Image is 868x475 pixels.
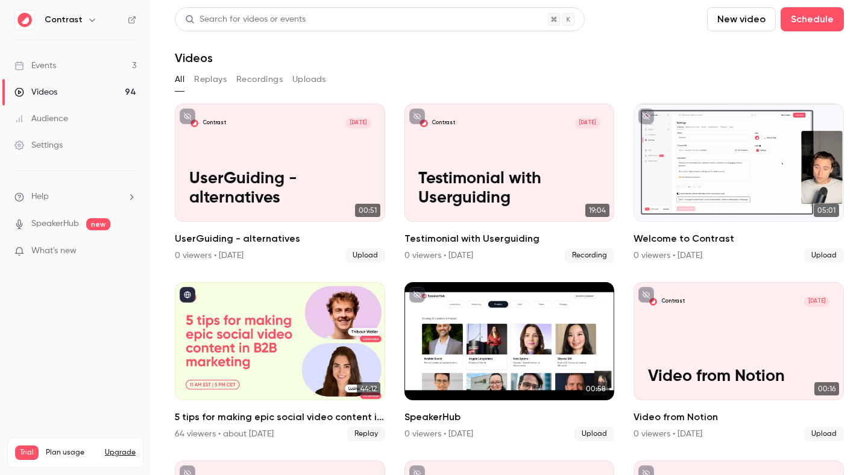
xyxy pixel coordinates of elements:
a: 05:01Welcome to Contrast0 viewers • [DATE]Upload [634,104,844,263]
span: Upload [804,248,844,263]
span: Trial [15,445,39,460]
p: Contrast [432,119,455,127]
button: All [175,70,184,89]
span: 00:16 [814,382,839,395]
p: Contrast [662,298,685,305]
li: SpeakerHub [404,282,615,441]
span: Recording [565,248,614,263]
span: Upload [574,427,614,441]
a: 44:125 tips for making epic social video content in B2B marketing64 viewers • about [DATE]Replay [175,282,385,441]
img: Contrast [15,10,34,30]
li: Video from Notion [634,282,844,441]
span: Replay [347,427,385,441]
div: 0 viewers • [DATE] [634,250,702,262]
span: 19:04 [585,204,609,217]
button: Upgrade [105,448,136,458]
li: Welcome to Contrast [634,104,844,263]
h2: Welcome to Contrast [634,231,844,246]
p: Testimonial with Userguiding [418,169,600,207]
div: 64 viewers • about [DATE] [175,428,274,440]
h6: Contrast [45,14,83,26]
section: Videos [175,7,844,468]
button: Schedule [781,7,844,31]
span: Help [31,190,49,203]
div: Events [14,60,56,72]
span: 00:58 [582,382,609,395]
span: [DATE] [575,118,600,128]
div: 0 viewers • [DATE] [175,250,244,262]
div: Search for videos or events [185,13,306,26]
h1: Videos [175,51,213,65]
button: unpublished [409,109,425,124]
div: 0 viewers • [DATE] [634,428,702,440]
h2: Video from Notion [634,410,844,424]
li: UserGuiding - alternatives [175,104,385,263]
a: UserGuiding - alternativesContrast[DATE]UserGuiding - alternatives00:51UserGuiding - alternatives... [175,104,385,263]
h2: Testimonial with Userguiding [404,231,615,246]
a: 00:58SpeakerHub0 viewers • [DATE]Upload [404,282,615,441]
div: Videos [14,86,57,98]
span: [DATE] [345,118,371,128]
button: unpublished [638,287,654,303]
h2: UserGuiding - alternatives [175,231,385,246]
div: 0 viewers • [DATE] [404,250,473,262]
li: help-dropdown-opener [14,190,136,203]
button: Uploads [292,70,326,89]
button: unpublished [409,287,425,303]
li: 5 tips for making epic social video content in B2B marketing [175,282,385,441]
button: New video [707,7,776,31]
div: 0 viewers • [DATE] [404,428,473,440]
button: published [180,287,195,303]
span: 05:01 [814,204,839,217]
span: 44:12 [357,382,380,395]
a: Testimonial with UserguidingContrast[DATE]Testimonial with Userguiding19:04Testimonial with Userg... [404,104,615,263]
span: [DATE] [804,297,829,307]
button: unpublished [638,109,654,124]
p: Contrast [203,119,226,127]
span: Plan usage [46,448,98,458]
li: Testimonial with Userguiding [404,104,615,263]
h2: SpeakerHub [404,410,615,424]
div: Audience [14,113,68,125]
h2: 5 tips for making epic social video content in B2B marketing [175,410,385,424]
a: Video from NotionContrast[DATE]Video from Notion00:16Video from Notion0 viewers • [DATE]Upload [634,282,844,441]
button: Replays [194,70,227,89]
iframe: Noticeable Trigger [122,246,136,257]
p: UserGuiding - alternatives [189,169,371,207]
span: 00:51 [355,204,380,217]
button: unpublished [180,109,195,124]
span: Upload [804,427,844,441]
span: new [86,218,110,230]
span: What's new [31,245,77,257]
button: Recordings [236,70,283,89]
a: SpeakerHub [31,218,79,230]
p: Video from Notion [648,367,830,386]
div: Settings [14,139,63,151]
span: Upload [345,248,385,263]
